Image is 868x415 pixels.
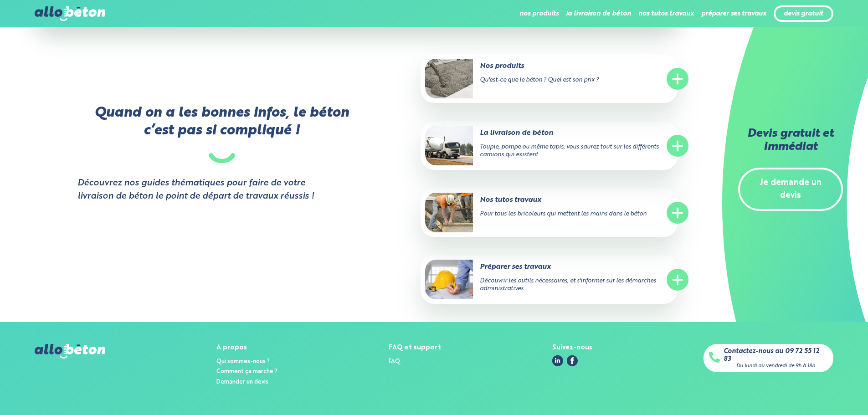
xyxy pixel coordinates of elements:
[566,3,631,25] li: la livraison de béton
[724,348,828,363] a: Contactez-nous au 09 72 55 12 83
[425,59,473,98] img: Nos produits
[552,344,592,352] div: Suivez-nous
[480,211,647,217] span: Pour tous les bricoleurs qui mettent les mains dans le béton
[216,369,277,374] a: Comment ça marche ?
[480,77,599,83] span: Qu'est-ce que le béton ? Quel est son prix ?
[35,344,105,359] img: allobéton
[389,359,400,364] a: FAQ
[480,278,656,292] span: Découvrir les outils nécessaires, et s'informer sur les démarches administratives
[425,61,637,71] p: Nos produits
[480,144,659,158] span: Toupie, pompe ou même tapis, vous saurez tout sur les différents camions qui existent
[425,128,637,138] p: La livraison de béton
[425,126,473,165] img: La livraison de béton
[77,177,324,203] strong: Découvrez nos guides thématiques pour faire de votre livraison de béton le point de départ de tra...
[216,379,268,385] a: Demander un devis
[784,10,823,18] a: devis gratuit
[77,104,366,163] p: Quand on a les bonnes infos, le béton c’est pas si compliqué !
[736,363,815,369] div: Du lundi au vendredi de 9h à 18h
[35,6,105,21] img: allobéton
[425,193,473,232] img: Nos tutos travaux
[425,195,637,205] p: Nos tutos travaux
[519,3,559,25] li: nos produits
[701,3,766,25] li: préparer ses travaux
[216,359,270,364] a: Qui sommes-nous ?
[389,344,441,352] div: FAQ et support
[425,260,473,299] img: Préparer ses travaux
[216,344,277,352] div: A propos
[425,262,637,272] p: Préparer ses travaux
[638,3,694,25] li: nos tutos travaux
